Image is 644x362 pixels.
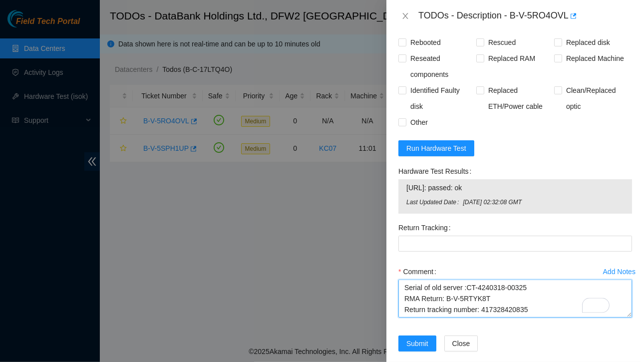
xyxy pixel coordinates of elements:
textarea: To enrich screen reader interactions, please activate Accessibility in Grammarly extension settings [398,280,632,318]
button: Submit [398,336,436,352]
span: Rescued [484,34,520,50]
span: Close [452,338,470,349]
button: Add Notes [603,264,636,280]
label: Comment [398,264,440,280]
span: Identified Faulty disk [406,82,476,114]
label: Hardware Test Results [398,163,475,179]
span: Replaced Machine [562,50,628,66]
span: Other [406,114,432,130]
div: Add Notes [603,268,636,275]
span: Replaced disk [562,34,614,50]
span: close [401,12,409,20]
span: Clean/Replaced optic [562,82,632,114]
button: Close [444,336,478,352]
span: Run Hardware Test [406,143,466,154]
span: [URL]: passed: ok [406,182,624,193]
span: Reseated components [406,50,476,82]
span: Rebooted [406,34,445,50]
button: Close [398,11,412,21]
span: Last Updated Date [406,198,463,207]
label: Return Tracking [398,220,455,236]
input: Return Tracking [398,236,632,252]
div: TODOs - Description - B-V-5RO4OVL [418,8,632,24]
span: [DATE] 02:32:08 GMT [463,198,624,207]
button: Run Hardware Test [398,140,474,156]
span: Replaced RAM [484,50,539,66]
span: Submit [406,338,428,349]
span: Replaced ETH/Power cable [484,82,554,114]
